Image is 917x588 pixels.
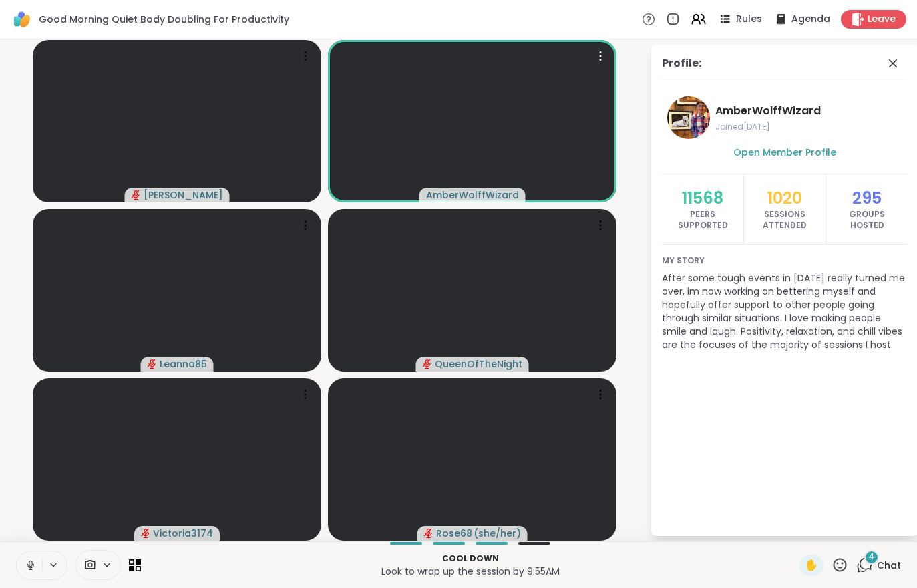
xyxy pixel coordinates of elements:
p: Cool down [149,553,791,565]
span: 4 [869,551,874,563]
img: AmberWolffWizard [667,96,710,139]
span: AmberWolffWizard [426,188,519,202]
p: Look to wrap up the session by 9:55AM [149,565,791,578]
span: audio-muted [148,359,157,369]
div: Profile: [662,55,701,71]
a: Open Member Profile [733,144,836,160]
span: 11568 [682,188,723,209]
span: audio-muted [423,359,432,369]
span: Open Member Profile [733,146,836,159]
span: Rose68 [436,527,472,540]
span: 295 [852,188,882,209]
span: Sessions Attended [757,209,812,231]
span: Peers Supported [675,209,730,231]
span: audio-muted [132,190,141,200]
span: AmberWolffWizard [715,103,902,119]
span: audio-muted [424,529,433,538]
span: Groups Hosted [840,209,894,231]
span: Joined [DATE] [715,122,902,132]
span: Victoria3174 [153,527,213,540]
span: ( she/her ) [474,527,521,540]
span: ✋ [805,557,818,573]
span: Leanna85 [160,357,207,371]
span: Leave [868,13,896,26]
span: Rules [736,13,762,26]
span: [PERSON_NAME] [144,188,223,202]
span: Agenda [791,13,830,26]
span: audio-muted [141,529,150,538]
span: Good Morning Quiet Body Doubling For Productivity [39,13,289,26]
span: My story [662,255,908,266]
span: 1020 [767,188,802,209]
span: Chat [877,559,901,572]
p: After some tough events in [DATE] really turned me over, im now working on bettering myself and h... [662,271,908,351]
img: ShareWell Logomark [11,8,33,31]
span: QueenOfTheNight [435,357,522,371]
